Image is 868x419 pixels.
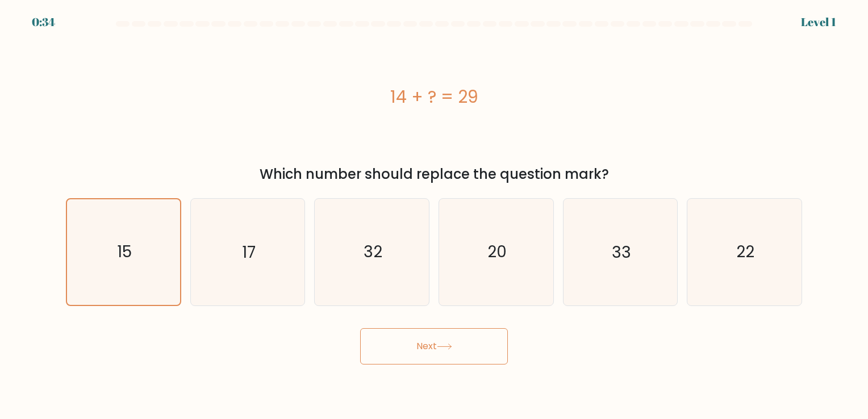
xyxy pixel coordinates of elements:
div: Which number should replace the question mark? [73,164,795,185]
text: 15 [117,241,132,263]
div: 14 + ? = 29 [66,84,802,110]
text: 32 [364,241,382,263]
text: 22 [736,241,754,263]
text: 17 [242,241,256,263]
div: Level 1 [801,14,836,31]
div: 0:34 [32,14,55,31]
text: 20 [487,241,507,263]
text: 33 [612,241,631,263]
button: Next [360,328,508,364]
